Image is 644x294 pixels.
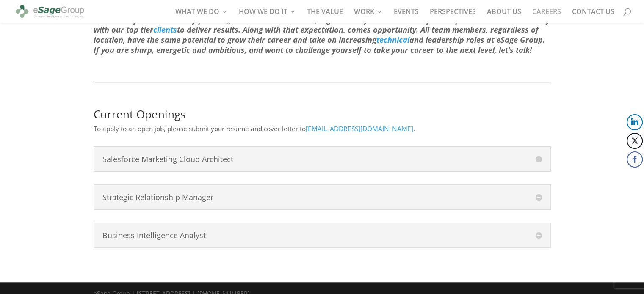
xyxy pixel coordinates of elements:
a: clients [153,25,177,35]
p: To apply to an open job, please submit your resume and cover letter to . [94,124,551,134]
h2: Current Openings [94,109,551,124]
img: eSage Group [14,2,86,21]
a: WHAT WE DO [175,8,228,23]
h4: Salesforce Marketing Cloud Architect [102,155,542,163]
h4: Strategic Relationship Manager [102,193,542,201]
a: ABOUT US [487,8,521,23]
a: [EMAIL_ADDRESS][DOMAIN_NAME] [306,124,413,133]
button: Twitter Share [627,133,643,149]
a: WORK [354,8,383,23]
em: eSage Group is a tight knit group of very talented people doing great work for our clients. Our t... [94,5,550,55]
a: PERSPECTIVES [430,8,476,23]
a: CONTACT US [572,8,614,23]
a: technical [376,35,409,45]
a: THE VALUE [307,8,343,23]
button: LinkedIn Share [627,114,643,130]
button: Facebook Share [627,151,643,168]
h4: Business Intelligence Analyst [102,231,542,239]
a: HOW WE DO IT [239,8,296,23]
a: CAREERS [532,8,561,23]
a: EVENTS [394,8,419,23]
